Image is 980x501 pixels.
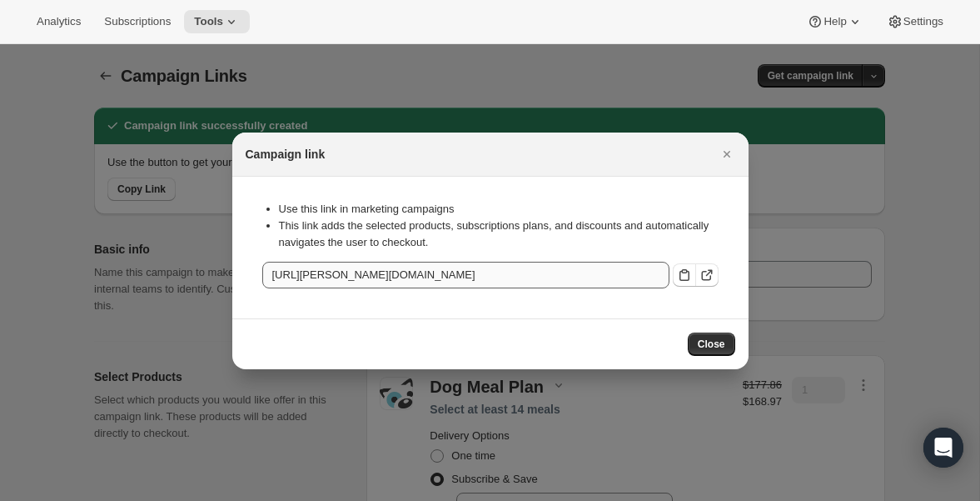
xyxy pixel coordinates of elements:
[37,15,81,28] span: Analytics
[104,15,171,28] span: Subscriptions
[877,10,953,33] button: Settings
[688,333,735,356] button: Close
[279,201,719,218] li: Use this link in marketing campaigns
[823,15,846,28] span: Help
[698,338,725,351] span: Close
[246,146,326,163] h2: Campaign link
[279,218,719,251] li: This link adds the selected products, subscriptions plans, and discounts and automatically naviga...
[194,15,223,28] span: Tools
[184,10,250,33] button: Tools
[923,428,963,468] div: Open Intercom Messenger
[903,15,943,28] span: Settings
[94,10,181,33] button: Subscriptions
[27,10,91,33] button: Analytics
[715,143,739,166] button: Close
[797,10,873,33] button: Help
